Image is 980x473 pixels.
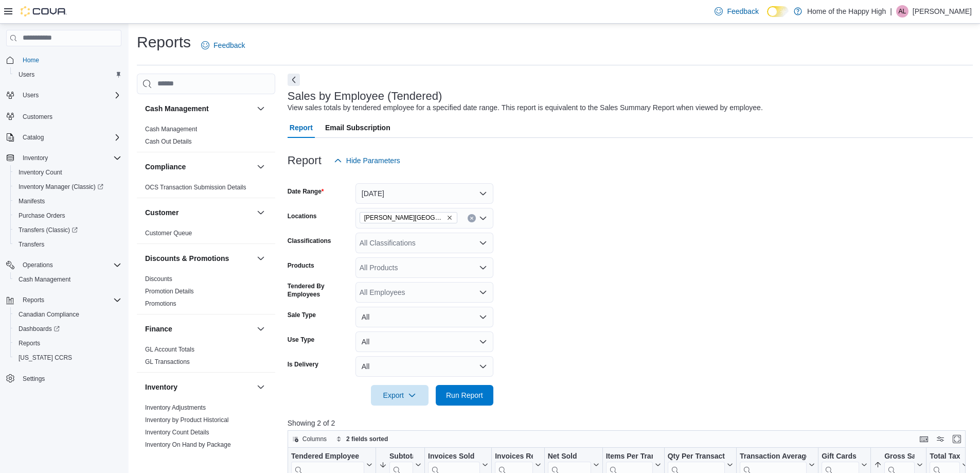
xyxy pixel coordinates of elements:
[14,337,121,349] span: Reports
[447,215,453,221] button: Remove Estevan - Estevan Plaza - Fire & Flower from selection in this group
[10,165,126,180] button: Inventory Count
[137,343,275,372] div: Finance
[14,323,64,335] a: Dashboards
[145,441,231,449] span: Inventory On Hand by Package
[145,429,209,436] a: Inventory Count Details
[23,113,52,121] span: Customers
[145,137,192,146] span: Cash Out Details
[14,166,121,179] span: Inventory Count
[19,294,121,306] span: Reports
[377,385,422,406] span: Export
[145,382,177,392] h3: Inventory
[23,375,45,383] span: Settings
[710,1,762,22] a: Feedback
[145,441,231,448] a: Inventory On Hand by Package
[145,358,190,366] span: GL Transactions
[19,131,48,144] button: Catalog
[137,227,275,243] div: Customer
[10,67,126,82] button: Users
[288,90,442,102] h3: Sales by Employee (Tendered)
[14,195,121,207] span: Manifests
[255,252,267,265] button: Discounts & Promotions
[10,208,126,223] button: Purchase Orders
[325,117,390,138] span: Email Subscription
[145,125,197,133] span: Cash Management
[14,352,121,364] span: Washington CCRS
[19,152,52,164] button: Inventory
[145,184,246,191] a: OCS Transaction Submission Details
[479,239,487,247] button: Open list of options
[19,240,44,249] span: Transfers
[145,346,194,353] a: GL Account Totals
[255,206,267,219] button: Customer
[145,288,194,295] a: Promotion Details
[213,40,245,50] span: Feedback
[355,331,493,352] button: All
[10,272,126,287] button: Cash Management
[14,308,83,321] a: Canadian Compliance
[19,168,62,177] span: Inventory Count
[145,183,246,191] span: OCS Transaction Submission Details
[145,253,229,264] h3: Discounts & Promotions
[14,337,44,349] a: Reports
[890,5,892,17] p: |
[14,352,76,364] a: [US_STATE] CCRS
[10,237,126,252] button: Transfers
[14,224,121,236] span: Transfers (Classic)
[2,88,126,102] button: Users
[137,32,191,52] h1: Reports
[19,54,43,66] a: Home
[145,300,176,308] span: Promotions
[23,154,48,162] span: Inventory
[14,166,66,179] a: Inventory Count
[288,212,317,220] label: Locations
[389,452,413,462] div: Subtotal
[14,68,39,81] a: Users
[10,307,126,322] button: Canadian Compliance
[145,103,209,114] h3: Cash Management
[355,356,493,377] button: All
[14,273,75,286] a: Cash Management
[197,35,249,56] a: Feedback
[547,452,591,462] div: Net Sold
[145,162,186,172] h3: Compliance
[767,17,768,17] span: Dark Mode
[436,385,493,406] button: Run Report
[19,339,40,347] span: Reports
[145,230,192,237] a: Customer Queue
[14,224,82,236] a: Transfers (Classic)
[364,213,444,223] span: [PERSON_NAME][GEOGRAPHIC_DATA] - Fire & Flower
[288,74,300,86] button: Next
[145,345,194,354] span: GL Account Totals
[14,323,121,335] span: Dashboards
[288,261,314,270] label: Products
[2,371,126,386] button: Settings
[2,130,126,145] button: Catalog
[371,385,429,406] button: Export
[19,212,65,220] span: Purchase Orders
[913,5,972,17] p: [PERSON_NAME]
[19,71,34,79] span: Users
[137,273,275,314] div: Discounts & Promotions
[145,428,209,436] span: Inventory Count Details
[884,452,915,462] div: Gross Sales
[255,381,267,393] button: Inventory
[145,287,194,295] span: Promotion Details
[145,300,176,307] a: Promotions
[10,194,126,208] button: Manifests
[288,237,331,245] label: Classifications
[23,296,44,304] span: Reports
[145,275,172,283] a: Discounts
[145,103,253,114] button: Cash Management
[14,68,121,81] span: Users
[255,102,267,115] button: Cash Management
[10,336,126,351] button: Reports
[145,324,253,334] button: Finance
[896,5,908,17] div: Adam Lamoureux
[10,223,126,237] a: Transfers (Classic)
[145,126,197,133] a: Cash Management
[10,180,126,194] a: Inventory Manager (Classic)
[145,358,190,365] a: GL Transactions
[255,161,267,173] button: Compliance
[19,54,121,66] span: Home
